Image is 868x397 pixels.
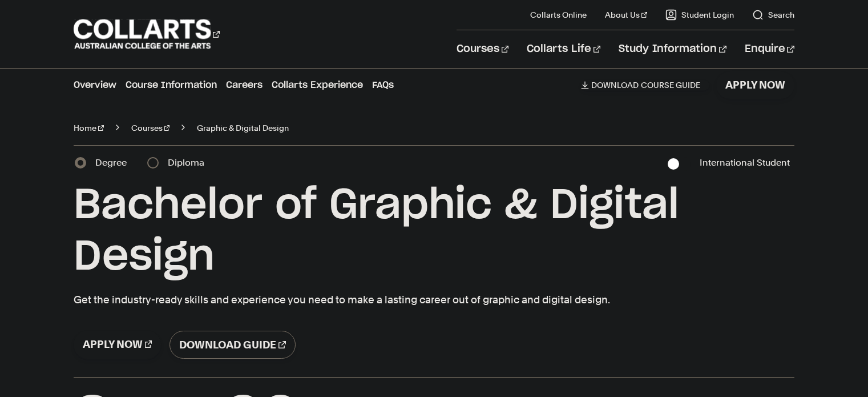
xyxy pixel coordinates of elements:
a: Overview [74,78,116,92]
a: Apply Now [716,71,794,98]
a: Courses [457,30,508,68]
a: FAQs [372,78,394,92]
label: Diploma [168,155,211,171]
a: About Us [605,9,647,21]
a: Collarts Experience [272,78,363,92]
a: Search [752,9,794,21]
p: Get the industry-ready skills and experience you need to make a lasting career out of graphic and... [74,292,794,308]
a: Enquire [745,30,794,68]
a: Collarts Life [527,30,600,68]
span: Graphic & Digital Design [197,120,289,136]
a: Download Guide [169,331,295,359]
label: International Student [700,155,790,171]
a: Study Information [619,30,726,68]
a: Collarts Online [530,9,587,21]
a: DownloadCourse Guide [581,80,709,90]
label: Degree [95,155,134,171]
a: Careers [226,78,263,92]
span: Download [591,80,639,90]
h1: Bachelor of Graphic & Digital Design [74,180,794,283]
div: Go to homepage [74,18,220,50]
a: Courses [131,120,170,136]
a: Apply Now [74,331,161,359]
a: Student Login [665,9,734,21]
a: Home [74,120,104,136]
a: Course Information [126,78,217,92]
